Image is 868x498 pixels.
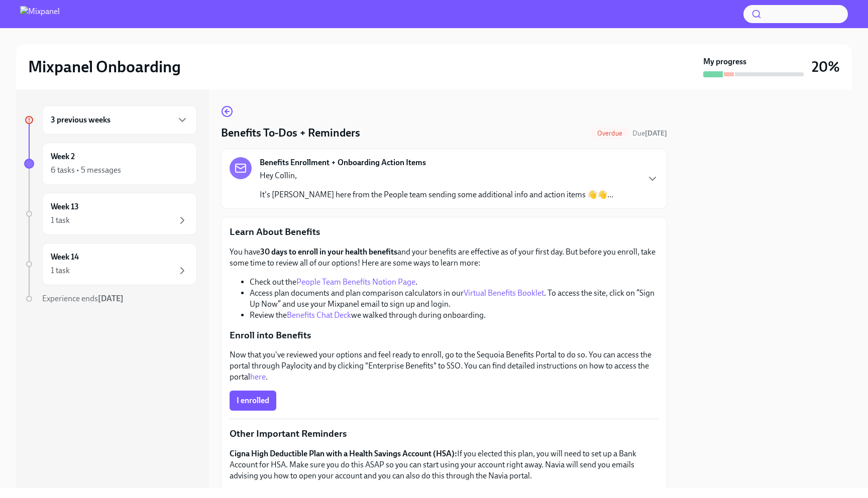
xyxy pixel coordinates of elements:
div: 1 task [51,215,70,226]
a: Virtual Benefits Booklet [464,288,544,298]
strong: My progress [703,56,746,67]
strong: [DATE] [98,294,124,303]
p: You have and your benefits are effective as of your first day. But before you enroll, take some t... [230,246,659,269]
div: 3 previous weeks [42,105,197,135]
a: People Team Benefits Notion Page [296,277,415,287]
p: Now that you've reviewed your options and feel ready to enroll, go to the Sequoia Benefits Portal... [230,349,659,383]
div: 1 task [51,265,70,276]
strong: Cigna High Deductible Plan with a Health Savings Account (HSA): [230,449,457,458]
span: I enrolled [237,396,269,406]
h4: Benefits To-Dos + Reminders [221,126,360,141]
p: If you elected this plan, you will need to set up a Bank Account for HSA. Make sure you do this A... [230,448,659,481]
a: Benefits Chat Deck [287,310,351,320]
div: 6 tasks • 5 messages [51,165,121,176]
li: Access plan documents and plan comparison calculators in our . To access the site, click on “Sign... [250,288,659,310]
a: Week 131 task [24,193,197,235]
h6: Week 2 [51,151,75,162]
h6: 3 previous weeks [51,114,111,126]
span: October 11th, 2025 19:00 [632,129,667,138]
img: Mixpanel [20,6,60,22]
span: Experience ends [42,294,124,303]
a: here [250,372,266,382]
span: Overdue [591,130,628,137]
li: Review the we walked through during onboarding. [250,310,659,321]
span: Due [632,129,667,138]
p: Enroll into Benefits [230,329,659,342]
strong: Benefits Enrollment + Onboarding Action Items [260,157,426,168]
p: Other Important Reminders [230,427,659,440]
strong: [DATE] [645,129,667,138]
strong: 30 days to enroll in your health benefits [260,247,397,257]
h6: Week 14 [51,252,79,263]
button: I enrolled [230,391,276,411]
a: Week 26 tasks • 5 messages [24,143,197,185]
a: Week 141 task [24,243,197,285]
h2: Mixpanel Onboarding [28,57,181,77]
li: Check out the . [250,277,659,288]
p: It's [PERSON_NAME] here from the People team sending some additional info and action items 👋👋... [260,189,613,200]
p: Learn About Benefits [230,225,659,238]
h6: Week 13 [51,201,79,212]
h3: 20% [812,58,840,76]
p: Hey Collin, [260,170,613,181]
